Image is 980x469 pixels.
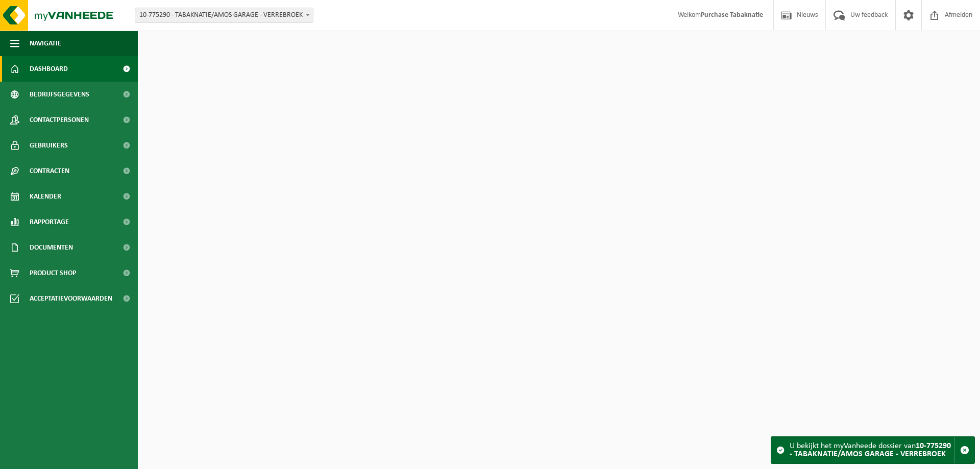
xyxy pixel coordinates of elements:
span: Documenten [30,235,73,260]
span: Contactpersonen [30,107,89,133]
span: 10-775290 - TABAKNATIE/AMOS GARAGE - VERREBROEK [135,8,313,22]
span: Rapportage [30,209,69,235]
span: Dashboard [30,56,68,82]
strong: 10-775290 - TABAKNATIE/AMOS GARAGE - VERREBROEK [790,442,951,458]
strong: Purchase Tabaknatie [701,11,763,19]
span: Navigatie [30,31,61,56]
span: 10-775290 - TABAKNATIE/AMOS GARAGE - VERREBROEK [135,8,313,23]
span: Acceptatievoorwaarden [30,286,112,311]
span: Gebruikers [30,133,68,158]
span: Bedrijfsgegevens [30,82,89,107]
div: U bekijkt het myVanheede dossier van [790,437,954,463]
span: Product Shop [30,260,76,286]
span: Contracten [30,158,69,184]
span: Kalender [30,184,61,209]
